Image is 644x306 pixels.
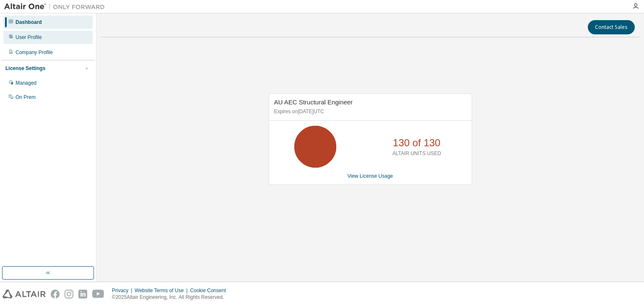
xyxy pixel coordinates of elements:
[348,173,393,179] a: View License Usage
[78,290,87,298] img: linkedin.svg
[274,99,353,106] span: AU AEC Structural Engineer
[3,290,46,298] img: altair_logo.svg
[51,290,60,298] img: facebook.svg
[16,94,36,101] div: On Prem
[588,20,635,34] button: Contact Sales
[92,290,104,298] img: youtube.svg
[16,49,53,56] div: Company Profile
[16,34,42,41] div: User Profile
[65,290,73,298] img: instagram.svg
[112,287,135,294] div: Privacy
[16,19,42,26] div: Dashboard
[190,287,231,294] div: Cookie Consent
[393,136,440,150] p: 130 of 130
[135,287,190,294] div: Website Terms of Use
[16,80,36,86] div: Managed
[4,3,109,11] img: Altair One
[274,108,465,115] p: Expires on [DATE] UTC
[5,65,45,72] div: License Settings
[112,294,231,301] p: © 2025 Altair Engineering, Inc. All Rights Reserved.
[392,150,441,157] p: ALTAIR UNITS USED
